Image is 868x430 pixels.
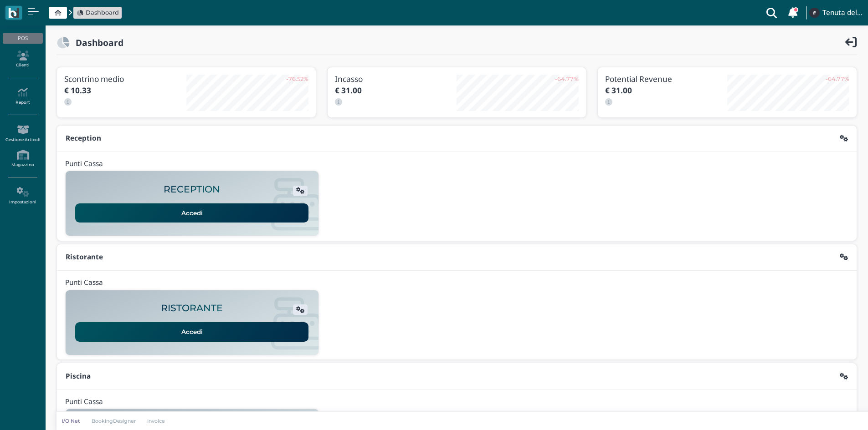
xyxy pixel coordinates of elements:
[808,2,863,24] a: ... Tenuta del Barco
[86,8,119,17] span: Dashboard
[335,75,457,83] h3: Incasso
[809,8,819,18] img: ...
[77,8,119,17] a: Dashboard
[75,322,308,341] a: Accedi
[3,33,42,44] div: POS
[65,279,103,287] h4: Punti Cassa
[8,8,19,18] img: logo
[75,203,308,223] a: Accedi
[335,85,362,96] b: € 31.00
[86,417,142,425] a: BookingDesigner
[164,184,220,195] h2: RECEPTION
[3,183,42,208] a: Impostazioni
[64,85,91,96] b: € 10.33
[605,75,727,83] h3: Potential Revenue
[66,252,103,262] b: Ristorante
[65,398,103,406] h4: Punti Cassa
[161,303,223,314] h2: RISTORANTE
[3,121,42,146] a: Gestione Articoli
[64,75,186,83] h3: Scontrino medio
[142,417,171,425] a: Invoice
[3,84,42,109] a: Report
[605,85,632,96] b: € 31.00
[3,146,42,171] a: Magazzino
[66,133,101,143] b: Reception
[65,160,103,168] h4: Punti Cassa
[66,371,91,381] b: Piscina
[62,417,80,425] p: I/O Net
[70,38,123,47] h2: Dashboard
[803,402,860,422] iframe: Help widget launcher
[822,9,863,17] h4: Tenuta del Barco
[3,47,42,72] a: Clienti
